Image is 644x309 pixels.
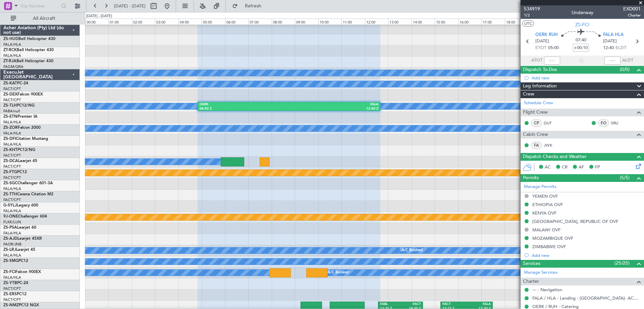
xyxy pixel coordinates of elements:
span: Services [523,260,540,268]
span: CR [562,164,568,171]
a: FALA/HLA [3,120,21,125]
span: ALDT [622,57,633,64]
a: FALA / HLA - Landing - [GEOGRAPHIC_DATA]- ACC # 1800 [532,295,641,301]
div: 17:00 [481,18,504,25]
span: [DATE] [535,38,549,45]
a: Schedule Crew [524,100,553,107]
a: JWK [544,142,559,148]
button: UTC [522,21,534,27]
span: ZS-FTG [3,170,17,174]
div: 09:00 [295,18,318,25]
div: 05:00 [202,18,225,25]
a: FACT/CPT [3,98,21,103]
span: [DATE] - [DATE] [114,3,146,9]
a: ZS-HUDBell Helicopter 430 [3,37,55,41]
span: (25/25) [614,260,630,267]
div: 15:00 [435,18,458,25]
a: ZT-RJABell Helicopter 430 [3,59,53,63]
a: ZS-AJDLearjet 45XR [3,237,42,241]
span: (0/0) [620,66,630,73]
div: KENYA OVF [532,210,556,216]
span: ZT-RJA [3,59,16,63]
span: ETOT [535,45,546,51]
span: 07:40 [576,37,586,44]
span: ZS-LRJ [3,248,16,252]
input: --:-- [544,56,560,65]
div: 12:00 [365,18,388,25]
span: Dispatch To-Dos [523,66,557,74]
div: Add new [532,75,641,81]
a: ZS-TTHCessna Citation M2 [3,192,53,196]
div: A/C Booked [401,245,423,256]
a: SRU [611,120,626,126]
span: Leg Information [523,82,557,90]
span: AC [545,164,551,171]
span: EXD001 [623,5,641,12]
div: Add new [532,253,641,258]
span: ZS-HUD [3,37,18,41]
a: FACT/CPT [3,153,21,158]
span: Flight Crew [523,109,548,116]
span: ZS-FCI [575,21,589,28]
div: 16:00 [458,18,481,25]
div: ZIMBABWE OVF [532,244,566,249]
span: 534919 [524,5,540,12]
a: ZS-PSALearjet 60 [3,226,36,230]
span: Charter [523,278,539,285]
span: ZS-FCI [3,270,15,274]
span: Crew [523,90,534,98]
span: ZS-DFI [3,137,16,141]
div: 12:40 Z [289,107,378,111]
div: OERK [200,102,289,107]
div: CP [531,119,542,127]
a: ZS-ERSPC12 [3,292,26,296]
div: 03:00 [155,18,178,25]
a: 9J-ONEChallenger 604 [3,215,47,219]
a: ZS-SGCChallenger 601-3A [3,181,53,185]
span: ZS-AJD [3,237,17,241]
span: Charter [623,12,641,18]
span: ZS-KHT [3,148,17,152]
div: FALA [289,102,378,107]
span: 1/2 [524,12,540,18]
span: 9J-ONE [3,215,18,219]
div: 14:00 [412,18,435,25]
span: ZS-ZOR [3,126,18,130]
span: [DATE] [603,38,617,45]
div: 00:00 [85,18,108,25]
a: FACT/CPT [3,86,21,91]
span: ZS-TLH [3,104,17,108]
div: MALAWI OVF [532,227,560,233]
span: ZS-TTH [3,192,17,196]
input: Trip Number [20,1,59,11]
div: 18:00 [505,18,528,25]
button: All Aircraft [7,13,73,24]
span: ZS-KAT [3,81,17,85]
a: ZS-LRJLearjet 45 [3,248,35,252]
a: FAGM/QRA [3,64,23,69]
a: FACT/CPT [3,297,21,302]
a: FALA/HLA [3,42,21,47]
div: 01:00 [108,18,131,25]
span: ZS-ETN [3,115,17,119]
button: Refresh [229,1,269,11]
span: Dispatch Checks and Weather [523,153,587,161]
div: FA [531,142,542,149]
span: ZS-DCA [3,159,18,163]
span: OERK RUH [535,32,558,38]
span: G-SYLJ [3,203,17,207]
a: FALA/HLA [3,186,21,191]
span: ZS-SMG [3,259,18,263]
span: All Aircraft [17,16,71,21]
span: AF [579,164,584,171]
span: 05:00 [548,45,559,51]
a: FALA/HLA [3,208,21,214]
a: FACT/CPT [3,197,21,202]
a: FACT/CPT [3,286,21,291]
a: ZS-DEXFalcon 900EX [3,92,43,96]
a: ZS-KHTPC12/NG [3,148,35,152]
div: ETHIOPIA OVF [532,202,563,207]
a: ZS-DFICitation Mustang [3,137,48,141]
div: 13:00 [388,18,411,25]
div: MOZAMBIQUE OVF [532,235,573,241]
